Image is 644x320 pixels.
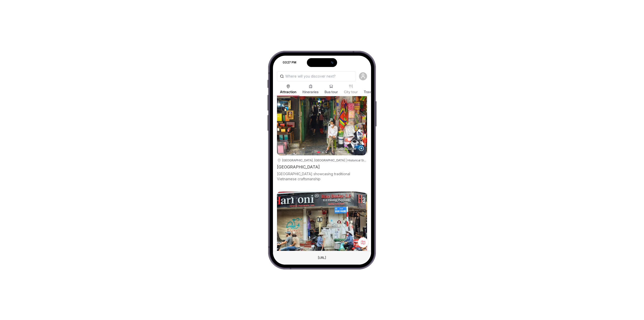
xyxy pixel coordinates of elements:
[277,71,356,81] input: Where will you discover next?
[280,89,296,94] span: Attraction
[277,79,366,155] img: https://cdn3.clik.vn/clikhub/prod/storage/NKMFNLLFFPTJ/poi_images_0923_T2FENLLFFPTJ_large.jpg
[273,60,299,65] div: 03:27 PM
[317,152,320,153] button: 1
[314,255,330,261] div: This is a fake element. To change the URL just use the Browser text field on the top.
[277,171,367,182] div: [GEOGRAPHIC_DATA] showcasing traditional Vietnamese craftsmanship
[277,163,367,170] div: [GEOGRAPHIC_DATA]
[277,192,366,268] img: https://cdn3.clik.vn/clikhub/prod/storage/HPLPG6CNDZVC/poi_images_0923_CC9NG6CNDZVC_large.jpg
[325,89,338,94] span: Bus tour
[326,152,327,153] button: 3
[322,152,324,153] button: 2
[282,158,367,162] div: [GEOGRAPHIC_DATA], [GEOGRAPHIC_DATA] | Historical Sites
[336,146,365,152] button: Audio Guide
[344,89,358,94] span: City tour
[364,89,382,94] span: Travel Blog
[302,89,318,94] span: Itineraries
[336,146,356,151] span: Audio Guide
